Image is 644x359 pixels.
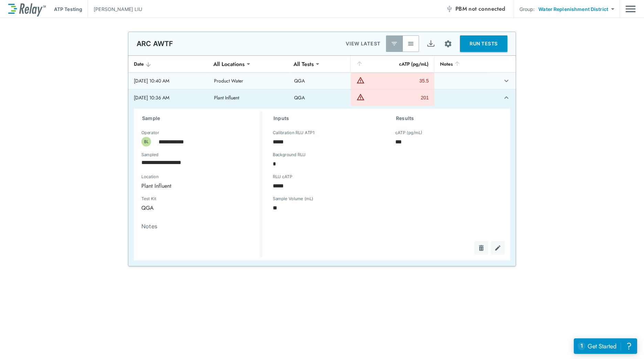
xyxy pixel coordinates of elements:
[422,35,439,52] button: Export
[94,6,142,13] p: [PERSON_NAME] LIU
[128,56,516,266] table: sticky table
[289,89,351,106] td: QGA
[443,2,508,16] button: PBM not connected
[478,244,485,251] img: Delete
[439,35,457,53] button: Site setup
[574,338,637,354] iframe: Resource center
[366,94,429,101] div: 201
[141,137,151,146] div: BL
[446,6,453,12] img: Offline Icon
[455,4,505,14] span: PBM
[625,2,636,15] img: Drawer Icon
[501,92,512,104] button: expand row
[273,196,313,201] label: Sample Volume (mL)
[625,2,636,15] button: Main menu
[444,40,452,48] img: Settings Icon
[137,40,173,48] p: ARC AWTF
[208,73,289,89] td: Product Water
[142,114,260,122] h3: Sample
[460,35,507,52] button: RUN TESTS
[289,57,319,71] div: All Tests
[356,60,429,68] div: cATP (pg/mL)
[491,241,505,255] button: Edit test
[208,57,249,71] div: All Locations
[134,94,203,101] div: [DATE] 10:36 AM
[273,130,314,135] label: Calibration RLU ATP1
[141,174,229,179] label: Location
[141,152,159,157] label: Sampled
[137,201,206,215] div: QGA
[208,89,289,106] td: Plant Influent
[366,77,429,84] div: 35.5
[134,77,203,84] div: [DATE] 10:40 AM
[346,40,380,48] p: VIEW LATEST
[519,6,535,13] p: Group:
[289,73,351,89] td: QGA
[396,114,502,122] h3: Results
[407,40,414,47] img: View All
[137,179,253,193] div: Plant Influent
[427,40,435,48] img: Export Icon
[273,174,292,179] label: RLU cATP
[273,152,305,157] label: Background RLU
[273,114,379,122] h3: Inputs
[54,6,82,13] p: ATP Testing
[356,76,365,84] img: Warning
[128,56,208,73] th: Date
[395,130,422,135] label: cATP (pg/mL)
[141,130,159,135] label: Operator
[391,40,398,47] img: Latest
[8,2,46,17] img: LuminUltra Relay
[141,196,194,201] label: Test Kit
[356,93,365,101] img: Warning
[494,244,501,251] img: Edit test
[474,241,488,255] button: Delete
[501,75,512,87] button: expand row
[137,155,248,169] input: Choose date, selected date is Aug 21, 2025
[469,5,505,13] span: not connected
[440,60,484,68] div: Notes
